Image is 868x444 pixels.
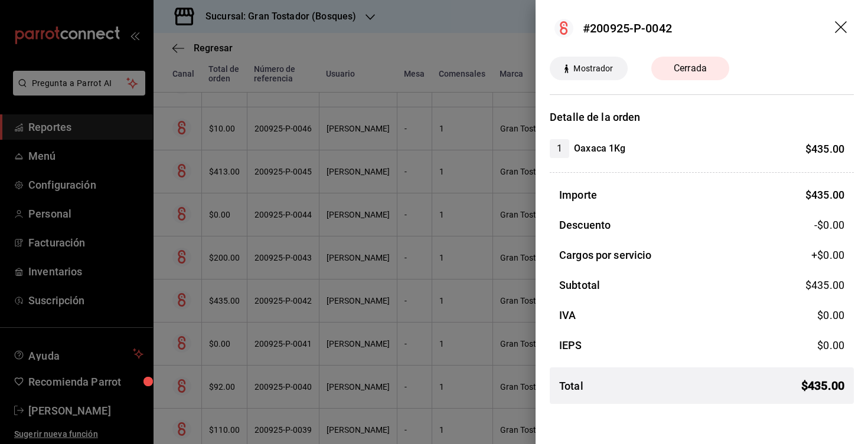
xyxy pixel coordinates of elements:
span: $ 0.00 [817,309,844,321]
h3: Descuento [559,217,611,233]
span: 1 [550,142,569,156]
span: $ 435.00 [805,189,844,201]
h3: Detalle de la orden [550,109,854,125]
span: $ 435.00 [801,377,844,394]
span: $ 0.00 [817,339,844,351]
h3: Subtotal [559,277,600,293]
h3: IEPS [559,337,582,353]
h3: Cargos por servicio [559,247,652,263]
div: #200925-P-0042 [583,19,672,37]
h4: Oaxaca 1Kg [574,142,625,156]
button: drag [835,21,849,35]
span: Cerrada [667,61,714,75]
span: $ 435.00 [805,279,844,291]
span: $ 435.00 [805,143,844,155]
span: +$ 0.00 [811,247,844,263]
h3: Total [559,378,583,394]
span: -$0.00 [814,217,844,233]
h3: Importe [559,187,597,203]
h3: IVA [559,307,576,323]
span: Mostrador [569,63,618,75]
